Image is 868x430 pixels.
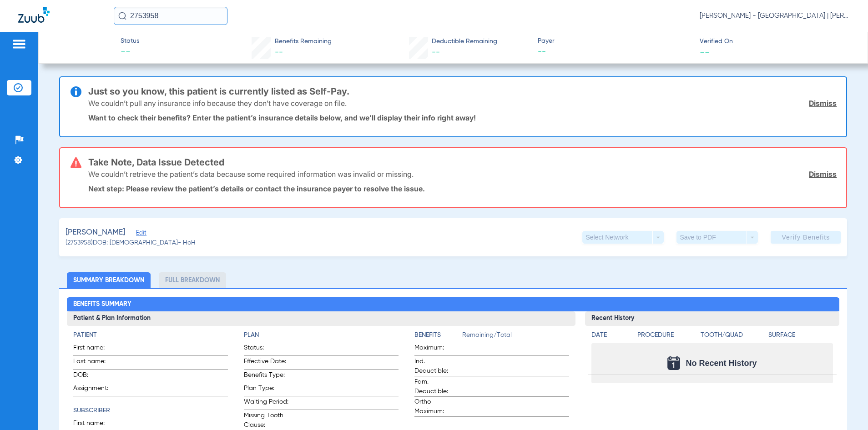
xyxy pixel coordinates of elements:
[809,99,837,108] a: Dismiss
[538,46,691,58] span: --
[414,330,462,340] h4: Benefits
[244,343,288,355] span: Status:
[67,272,151,288] li: Summary Breakdown
[88,113,837,122] p: Want to check their benefits? Enter the patient’s insurance details below, and we’ll display thei...
[432,48,440,56] span: --
[66,238,196,248] span: (2753958) DOB: [DEMOGRAPHIC_DATA] - HoH
[244,330,399,340] h4: Plan
[88,87,837,96] h3: Just so you know, this patient is currently listed as Self-Pay.
[67,297,839,312] h2: Benefits Summary
[414,330,462,343] app-breakdown-title: Benefits
[432,37,497,46] span: Deductible Remaining
[244,370,288,383] span: Benefits Type:
[71,157,81,168] img: error-icon
[700,37,853,46] span: Verified On
[73,384,118,396] span: Assignment:
[414,357,459,376] span: Ind. Deductible:
[462,330,569,343] span: Remaining/Total
[414,397,459,416] span: Ortho Maximum:
[12,39,26,50] img: hamburger-icon
[414,377,459,396] span: Fam. Deductible:
[700,47,710,57] span: --
[700,11,850,20] span: [PERSON_NAME] - [GEOGRAPHIC_DATA] | [PERSON_NAME]
[244,397,288,410] span: Waiting Period:
[73,357,118,369] span: Last name:
[591,330,630,343] app-breakdown-title: Date
[244,357,288,369] span: Effective Date:
[71,86,81,97] img: info-icon
[538,36,691,46] span: Payer
[637,330,697,343] app-breakdown-title: Procedure
[686,359,757,368] span: No Recent History
[88,184,837,193] p: Next step: Please review the patient’s details or contact the insurance payer to resolve the issue.
[121,36,139,46] span: Status
[136,230,144,238] span: Edit
[414,343,459,355] span: Maximum:
[66,227,125,238] span: [PERSON_NAME]
[701,330,765,343] app-breakdown-title: Tooth/Quad
[768,330,833,340] h4: Surface
[73,330,228,340] h4: Patient
[701,330,765,340] h4: Tooth/Quad
[18,7,50,23] img: Zuub Logo
[121,46,139,59] span: --
[275,37,332,46] span: Benefits Remaining
[244,384,288,396] span: Plan Type:
[809,170,837,179] a: Dismiss
[159,272,226,288] li: Full Breakdown
[73,343,118,355] span: First name:
[591,330,630,340] h4: Date
[88,158,837,167] h3: Take Note, Data Issue Detected
[667,356,680,370] img: Calendar
[768,330,833,343] app-breakdown-title: Surface
[244,411,288,430] span: Missing Tooth Clause:
[275,48,283,56] span: --
[118,12,126,20] img: Search Icon
[637,330,697,340] h4: Procedure
[88,99,347,108] p: We couldn’t pull any insurance info because they don’t have coverage on file.
[73,406,228,415] h4: Subscriber
[67,311,575,326] h3: Patient & Plan Information
[585,311,839,326] h3: Recent History
[73,370,118,383] span: DOB:
[823,386,868,430] iframe: Chat Widget
[88,170,414,179] p: We couldn’t retrieve the patient’s data because some required information was invalid or missing.
[114,7,227,25] input: Search for patients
